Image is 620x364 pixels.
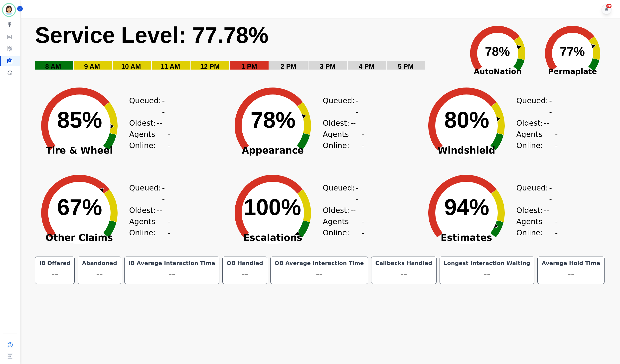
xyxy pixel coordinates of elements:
div: Queued: [516,95,554,117]
span: Other Claims [29,235,129,240]
div: -- [128,267,216,281]
span: Escalations [223,235,323,240]
text: 80% [444,107,489,132]
text: 78% [251,107,296,132]
text: 67% [57,195,102,220]
div: Queued: [323,182,360,205]
div: Agents Online: [516,129,559,151]
div: Oldest: [129,205,167,216]
img: Bordered avatar [3,4,15,16]
div: Agents Online: [323,216,365,238]
text: 12 PM [200,63,220,70]
span: -- [549,182,554,205]
div: OB Handled [226,260,264,267]
div: Queued: [129,95,167,117]
span: -- [157,205,162,216]
div: Callbacks Handled [374,260,433,267]
div: -- [374,267,433,281]
div: Queued: [129,182,167,205]
span: -- [555,129,559,151]
text: 78% [485,45,510,59]
span: -- [356,182,360,205]
div: -- [541,267,601,281]
text: 9 AM [84,63,100,70]
text: 2 PM [281,63,296,70]
div: Oldest: [323,205,360,216]
span: Windshield [417,148,516,153]
div: Agents Online: [516,216,559,238]
div: Longest Interaction Waiting [443,260,531,267]
span: -- [544,117,549,129]
div: OB Average Interaction Time [274,260,365,267]
div: -- [38,267,72,281]
span: -- [350,117,356,129]
text: 11 AM [160,63,180,70]
span: AutoNation [460,66,535,77]
div: IB Average Interaction Time [128,260,216,267]
div: Oldest: [516,205,554,216]
div: -- [226,267,264,281]
span: -- [350,205,356,216]
div: Agents Online: [129,129,172,151]
div: -- [81,267,118,281]
span: Estimates [417,235,516,240]
text: 85% [57,107,102,132]
span: -- [168,129,172,151]
text: 8 AM [45,63,61,70]
span: -- [361,129,365,151]
text: 10 AM [121,63,141,70]
text: 4 PM [359,63,374,70]
text: 100% [244,195,301,220]
text: 1 PM [241,63,257,70]
span: -- [544,205,549,216]
text: 5 PM [398,63,414,70]
div: Agents Online: [129,216,172,238]
div: Average Hold Time [541,260,601,267]
text: 94% [444,195,489,220]
span: Tire & Wheel [29,148,129,153]
div: +99 [606,4,612,8]
span: -- [157,117,162,129]
span: -- [162,182,166,205]
div: -- [443,267,531,281]
text: 3 PM [320,63,335,70]
svg: Service Level: 0% [34,22,457,78]
div: Oldest: [516,117,554,129]
span: -- [549,95,554,117]
div: Queued: [516,182,554,205]
span: -- [361,216,365,238]
span: -- [162,95,166,117]
div: IB Offered [38,260,72,267]
span: -- [168,216,172,238]
span: -- [555,216,559,238]
div: Abandoned [81,260,118,267]
div: Oldest: [323,117,360,129]
div: -- [274,267,365,281]
text: Service Level: 77.78% [35,23,269,48]
div: Oldest: [129,117,167,129]
div: Queued: [323,95,360,117]
span: -- [356,95,360,117]
div: Agents Online: [323,129,365,151]
span: Appearance [223,148,323,153]
text: 77% [560,45,585,59]
span: Permaplate [535,66,610,77]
